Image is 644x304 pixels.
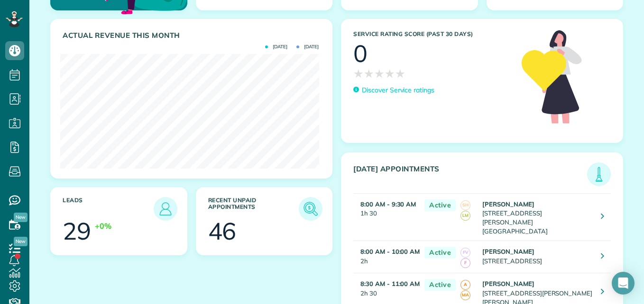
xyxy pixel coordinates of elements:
span: LM [460,211,470,221]
strong: [PERSON_NAME] [482,200,534,208]
a: Discover Service ratings [353,85,434,95]
h3: Leads [63,197,154,221]
div: +0% [95,221,111,232]
span: ★ [395,65,405,82]
span: ★ [374,65,385,82]
div: Open Intercom Messenger [612,272,635,295]
strong: 8:00 AM - 10:00 AM [360,248,420,255]
td: 2h [353,241,420,273]
strong: [PERSON_NAME] [482,280,534,287]
td: 1h 30 [353,194,420,241]
span: F [460,258,470,268]
h3: Recent unpaid appointments [208,197,299,221]
img: icon_unpaid_appointments-47b8ce3997adf2238b356f14209ab4cced10bd1f174958f3ca8f1d0dd7fffeee.png [301,199,320,218]
span: New [14,237,28,246]
strong: 8:00 AM - 9:30 AM [360,200,416,208]
strong: 8:30 AM - 11:00 AM [360,280,420,287]
td: [STREET_ADDRESS] [480,241,594,273]
span: Active [424,279,456,291]
span: SH [460,200,470,210]
span: FV [460,248,470,258]
span: [DATE] [296,45,319,49]
p: Discover Service ratings [362,85,434,95]
h3: [DATE] Appointments [353,165,587,186]
span: ★ [353,65,364,82]
span: A [460,280,470,290]
span: [DATE] [265,45,287,49]
h3: Service Rating score (past 30 days) [353,31,512,37]
img: icon_todays_appointments-901f7ab196bb0bea1936b74009e4eb5ffbc2d2711fa7634e0d609ed5ef32b18b.png [589,165,608,184]
span: Active [424,247,456,259]
strong: [PERSON_NAME] [482,248,534,255]
div: 29 [63,219,91,243]
span: New [14,213,28,222]
span: ★ [385,65,395,82]
h3: Actual Revenue this month [63,31,322,40]
span: MA [460,290,470,300]
span: ★ [364,65,374,82]
img: icon_leads-1bed01f49abd5b7fead27621c3d59655bb73ed531f8eeb49469d10e621d6b896.png [156,199,175,218]
span: Active [424,199,456,211]
div: 0 [353,42,368,65]
div: 46 [208,219,237,243]
td: [STREET_ADDRESS] [PERSON_NAME][GEOGRAPHIC_DATA] [480,194,594,241]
